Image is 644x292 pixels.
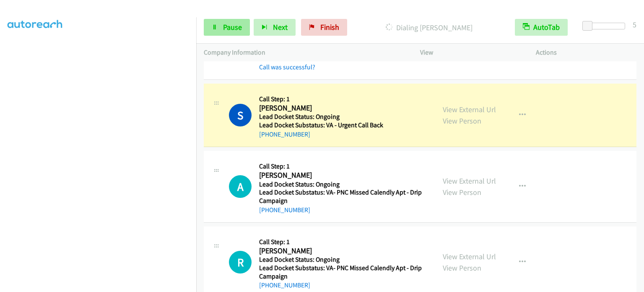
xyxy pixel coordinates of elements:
span: Next [273,22,288,32]
h2: [PERSON_NAME] [259,103,425,113]
h5: Lead Docket Substatus: VA- PNC Missed Calendly Apt - Drip Campaign [259,264,428,280]
p: View [420,47,521,58]
h1: R [229,251,252,274]
span: Finish [320,22,339,32]
a: View Person [443,116,481,126]
a: Finish [301,19,347,36]
a: View External Url [443,252,496,261]
a: [PHONE_NUMBER] [259,281,310,289]
h5: Lead Docket Substatus: VA - Urgent Call Back [259,121,425,129]
h5: Call Step: 1 [259,162,428,171]
h2: [PERSON_NAME] [259,171,425,180]
p: Actions [536,47,636,58]
a: View Person [443,263,481,273]
h5: Lead Docket Status: Ongoing [259,180,428,189]
a: [PHONE_NUMBER] [259,130,310,138]
a: View External Url [443,176,496,186]
a: [PHONE_NUMBER] [259,206,310,214]
button: AutoTab [515,19,568,36]
h2: [PERSON_NAME] [259,246,425,256]
span: Pause [223,22,242,32]
h5: Lead Docket Status: Ongoing [259,113,425,121]
a: Call was successful? [259,63,315,71]
h5: Lead Docket Substatus: VA- PNC Missed Calendly Apt - Drip Campaign [259,188,428,205]
div: Delay between calls (in seconds) [587,23,625,29]
a: View Person [443,187,481,197]
a: View External Url [443,105,496,114]
div: The call is yet to be attempted [229,251,252,274]
h1: A [229,175,252,198]
h5: Call Step: 1 [259,95,425,103]
h5: Lead Docket Status: Ongoing [259,255,428,264]
div: 5 [633,19,636,30]
h1: S [229,104,252,126]
button: Next [254,19,296,36]
p: Dialing [PERSON_NAME] [358,22,500,33]
p: Company Information [204,47,405,58]
h5: Call Step: 1 [259,238,428,246]
a: Pause [204,19,250,36]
